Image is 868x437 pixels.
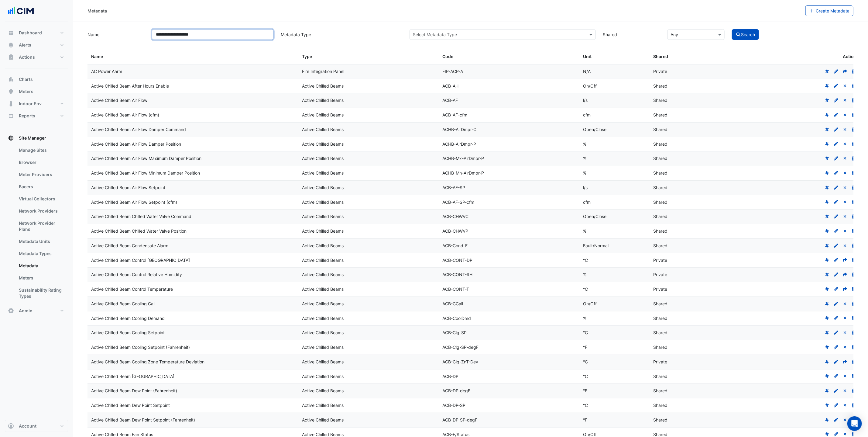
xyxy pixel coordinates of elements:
[842,301,848,306] a: Unshare
[5,110,68,122] button: Reports
[851,185,857,190] a: Delete
[653,199,716,206] div: Shared
[442,68,576,75] div: FIP-ACP-A
[842,228,848,234] a: Unshare
[91,68,295,75] div: AC Power Aarm
[583,83,646,90] div: On/Off
[653,315,716,322] div: Shared
[442,257,576,264] div: ACB-CONT-DP
[653,83,716,90] div: Shared
[91,329,295,336] div: Active Chilled Beam Cooling Setpoint
[851,374,857,379] a: Delete
[302,257,435,264] div: Active Chilled Beams
[302,155,435,162] div: Active Chilled Beams
[583,286,646,293] div: °C
[91,402,295,409] div: Active Chilled Beam Dew Point Setpoint
[14,168,68,181] a: Meter Providers
[442,359,576,366] div: ACB-Clg-ZnT-Dev
[851,330,857,335] a: Delete
[842,258,848,263] a: Share
[8,113,14,119] app-icon: Reports
[851,170,857,175] a: Delete
[302,387,435,394] div: Active Chilled Beams
[825,141,830,147] a: Retrieve metadata usage counts for favourites, rules and templates
[805,5,854,16] button: Create Metadata
[842,243,848,248] a: Unshare
[653,271,716,278] div: Private
[14,217,68,235] a: Network Provider Plans
[302,199,435,206] div: Active Chilled Beams
[851,243,857,248] a: Delete
[442,155,576,162] div: ACHB-Mx-AirDmpr-P
[442,329,576,336] div: ACB-Clg-SP
[302,68,435,75] div: Fire Integration Panel
[825,69,830,74] a: Retrieve metadata usage counts for favourites, rules and templates
[653,54,668,59] span: Shared
[5,305,68,317] button: Admin
[302,126,435,133] div: Active Chilled Beams
[825,388,830,393] a: Retrieve metadata usage counts for favourites, rules and templates
[825,417,830,422] a: Retrieve metadata usage counts for favourites, rules and templates
[442,184,576,191] div: ACB-AF-SP
[8,308,14,314] app-icon: Admin
[851,98,857,103] a: Delete
[653,359,716,366] div: Private
[825,359,830,364] a: Retrieve metadata usage counts for favourites, rules and templates
[851,345,857,350] a: Delete
[842,330,848,335] a: Unshare
[851,316,857,321] a: Delete
[302,97,435,104] div: Active Chilled Beams
[91,344,295,351] div: Active Chilled Beam Cooling Setpoint (Fahrenheit)
[442,228,576,235] div: ACB-CHWVP
[851,214,857,219] a: Delete
[442,112,576,119] div: ACB-AF-cfm
[14,144,68,156] a: Manage Sites
[91,83,295,90] div: Active Chilled Beam After Hours Enable
[653,112,716,119] div: Shared
[653,141,716,148] div: Shared
[19,308,33,314] span: Admin
[583,126,646,133] div: Open/Close
[851,286,857,292] a: Delete
[583,170,646,177] div: %
[653,300,716,307] div: Shared
[8,54,14,60] app-icon: Actions
[5,132,68,144] button: Site Manager
[91,373,295,380] div: Active Chilled Beam [GEOGRAPHIC_DATA]
[825,345,830,350] a: Retrieve metadata usage counts for favourites, rules and templates
[653,228,716,235] div: Shared
[302,402,435,409] div: Active Chilled Beams
[5,420,68,432] button: Account
[19,135,46,141] span: Site Manager
[825,286,830,292] a: Retrieve metadata usage counts for favourites, rules and templates
[583,242,646,249] div: Fault/Normal
[842,388,848,393] a: Unshare
[14,235,68,248] a: Metadata Units
[442,141,576,148] div: ACHB-AirDmpr-P
[442,83,576,90] div: ACB-AH
[583,271,646,278] div: %
[442,373,576,380] div: ACB-DP
[842,112,848,117] a: Unshare
[84,29,148,40] label: Name
[91,54,103,59] span: Name
[91,242,295,249] div: Active Chilled Beam Condensate Alarm
[8,76,14,82] app-icon: Charts
[842,272,848,277] a: Share
[19,88,33,95] span: Meters
[14,205,68,217] a: Network Providers
[91,228,295,235] div: Active Chilled Beam Chilled Water Valve Position
[91,170,295,177] div: Active Chilled Beam Air Flow Minimum Damper Position
[851,359,857,364] a: Delete
[825,127,830,132] a: Retrieve metadata usage counts for favourites, rules and templates
[842,345,848,350] a: Unshare
[5,144,68,305] div: Site Manager
[442,213,576,220] div: ACB-CHWVC
[843,53,857,60] span: Action
[842,156,848,161] a: Unshare
[91,257,295,264] div: Active Chilled Beam Control [GEOGRAPHIC_DATA]
[302,344,435,351] div: Active Chilled Beams
[91,417,295,424] div: Active Chilled Beam Dew Point Setpoint (Fahrenheit)
[583,402,646,409] div: °C
[825,170,830,175] a: Retrieve metadata usage counts for favourites, rules and templates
